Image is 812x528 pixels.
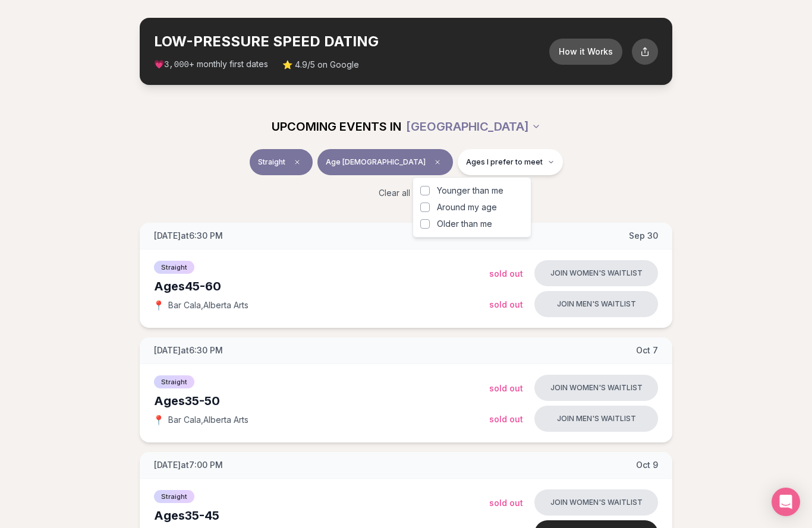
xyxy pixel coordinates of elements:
[168,299,248,311] span: Bar Cala , Alberta Arts
[282,59,359,71] span: ⭐ 4.9/5 on Google
[154,58,268,71] span: 💗 + monthly first dates
[420,219,430,229] button: Older than me
[154,490,194,503] span: Straight
[154,230,223,242] span: [DATE] at 6:30 PM
[164,60,189,69] span: 3,000
[489,383,523,393] span: Sold Out
[420,186,430,195] button: Younger than me
[534,489,658,516] button: Join women's waitlist
[258,157,285,167] span: Straight
[437,185,503,197] span: Younger than me
[430,155,445,169] span: Clear age
[466,157,543,167] span: Ages I prefer to meet
[154,344,223,356] span: [DATE] at 6:30 PM
[154,278,489,295] div: Ages 45-60
[154,507,486,524] div: Ages 35-45
[168,414,248,426] span: Bar Cala , Alberta Arts
[772,488,800,516] div: Open Intercom Messenger
[489,414,523,424] span: Sold Out
[420,203,430,212] button: Around my age
[489,498,523,508] span: Sold Out
[317,149,453,175] button: Age [DEMOGRAPHIC_DATA]Clear age
[290,155,304,169] span: Clear event type filter
[534,375,658,401] button: Join women's waitlist
[437,218,492,230] span: Older than me
[154,415,163,425] span: 📍
[534,291,658,317] button: Join men's waitlist
[458,149,563,175] button: Ages I prefer to meet
[489,299,523,309] span: Sold Out
[250,149,313,175] button: StraightClear event type filter
[154,393,489,409] div: Ages 35-50
[154,261,194,274] span: Straight
[326,157,426,167] span: Age [DEMOGRAPHIC_DATA]
[437,201,497,213] span: Around my age
[489,268,523,279] span: Sold Out
[406,113,541,140] button: [GEOGRAPHIC_DATA]
[549,39,622,65] button: How it Works
[636,459,658,471] span: Oct 9
[534,260,658,286] button: Join women's waitlist
[154,459,223,471] span: [DATE] at 7:00 PM
[629,230,658,242] span: Sep 30
[272,118,401,135] span: UPCOMING EVENTS IN
[154,375,194,388] span: Straight
[154,32,549,51] h2: LOW-PRESSURE SPEED DATING
[372,180,441,206] button: Clear all filters
[636,344,658,356] span: Oct 7
[534,406,658,432] button: Join men's waitlist
[154,301,163,310] span: 📍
